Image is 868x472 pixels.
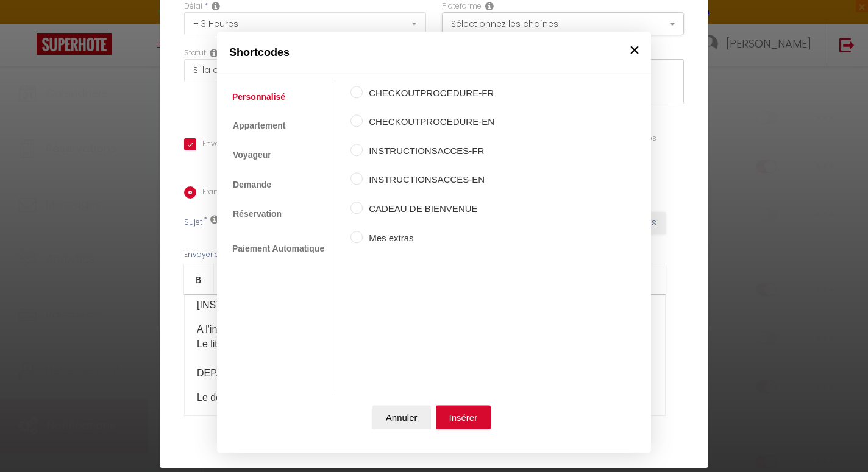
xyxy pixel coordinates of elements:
a: Appartement [226,114,292,137]
label: CHECKOUTPROCEDURE-FR [363,86,494,100]
button: Insérer [436,405,491,429]
a: Paiement Automatique [226,238,330,260]
button: Ouvrir le widget de chat LiveChat [10,5,46,41]
button: Close [625,38,644,62]
label: INSTRUCTIONSACCES-EN [363,173,494,188]
div: Shortcodes [217,32,651,74]
a: Demande [226,173,278,196]
label: INSTRUCTIONSACCES-FR [363,144,494,158]
label: CHECKOUTPROCEDURE-EN [363,115,494,130]
a: Réservation [226,202,288,225]
button: Annuler [372,405,431,429]
label: Mes extras [363,231,494,245]
label: CADEAU DE BIENVENUE [363,202,494,216]
a: Voyageur [226,144,278,167]
a: Personnalisé [226,86,291,108]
